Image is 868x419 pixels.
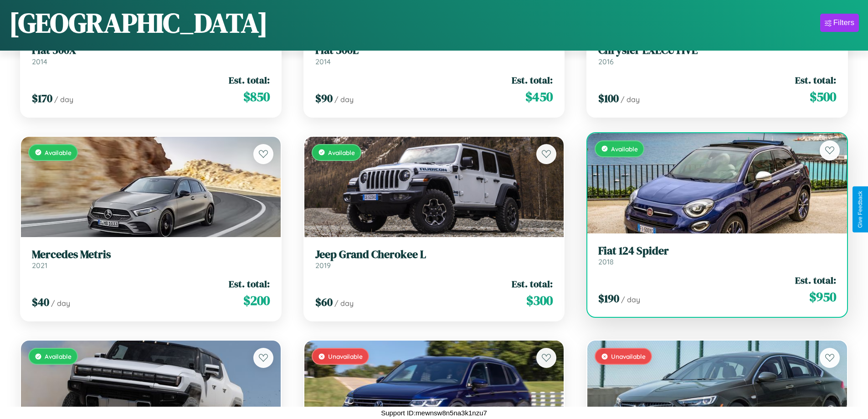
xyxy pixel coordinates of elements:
button: Filters [820,14,859,32]
a: Fiat 124 Spider2018 [598,244,836,267]
span: 2014 [32,57,47,66]
span: $ 90 [315,91,333,106]
a: Mercedes Metris2021 [32,248,270,270]
span: Available [45,352,72,360]
span: Available [45,149,72,156]
span: Available [328,149,355,156]
h3: Chrysler EXECUTIVE [598,44,836,57]
h3: Fiat 500L [315,44,553,57]
span: Est. total: [512,73,553,87]
span: Est. total: [795,274,836,287]
span: 2021 [32,261,47,270]
span: / day [334,299,354,308]
div: Give Feedback [857,191,863,228]
h3: Fiat 124 Spider [598,244,836,258]
span: $ 500 [810,88,836,106]
h1: [GEOGRAPHIC_DATA] [9,4,268,41]
span: 2014 [315,57,331,66]
span: $ 190 [598,291,619,306]
span: Est. total: [795,73,836,87]
a: Chrysler EXECUTIVE2016 [598,44,836,66]
span: 2019 [315,261,331,270]
span: $ 850 [243,88,270,106]
a: Fiat 500X2014 [32,44,270,66]
a: Fiat 500L2014 [315,44,553,66]
span: $ 200 [243,291,270,310]
a: Jeep Grand Cherokee L2019 [315,248,553,270]
span: $ 100 [598,91,619,106]
span: Est. total: [229,73,270,87]
span: $ 170 [32,91,52,106]
h3: Mercedes Metris [32,248,270,261]
span: $ 450 [525,88,553,106]
span: $ 60 [315,295,333,310]
span: Available [611,145,638,153]
p: Support ID: mewnsw8n5na3k1nzu7 [381,407,487,419]
div: Filters [833,18,854,27]
span: 2016 [598,57,614,66]
span: Est. total: [229,277,270,290]
span: Unavailable [611,352,646,360]
span: / day [54,95,73,104]
span: / day [621,95,640,104]
span: Unavailable [328,352,363,360]
span: / day [51,299,70,308]
span: $ 300 [526,291,553,310]
span: 2018 [598,257,614,266]
span: $ 950 [809,288,836,306]
span: Est. total: [512,277,553,290]
span: / day [334,95,354,104]
span: $ 40 [32,295,49,310]
h3: Fiat 500X [32,44,270,57]
span: / day [621,295,640,304]
h3: Jeep Grand Cherokee L [315,248,553,261]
